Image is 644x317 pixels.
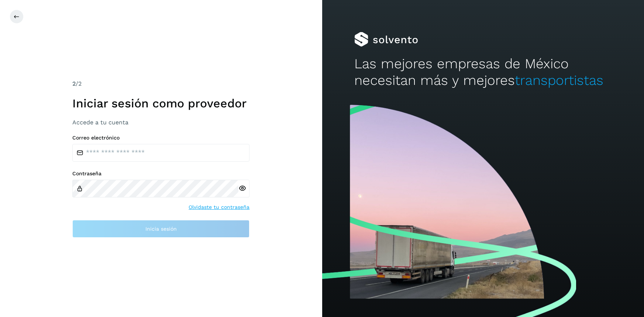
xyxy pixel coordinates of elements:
[72,79,249,88] div: /2
[72,220,249,238] button: Inicia sesión
[189,203,249,211] a: Olvidaste tu contraseña
[515,72,603,88] span: transportistas
[72,96,249,110] h1: Iniciar sesión como proveedor
[72,170,249,177] label: Contraseña
[72,80,76,87] span: 2
[72,135,249,141] label: Correo electrónico
[354,56,612,89] h2: Las mejores empresas de México necesitan más y mejores
[145,226,177,231] span: Inicia sesión
[72,119,249,126] h3: Accede a tu cuenta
